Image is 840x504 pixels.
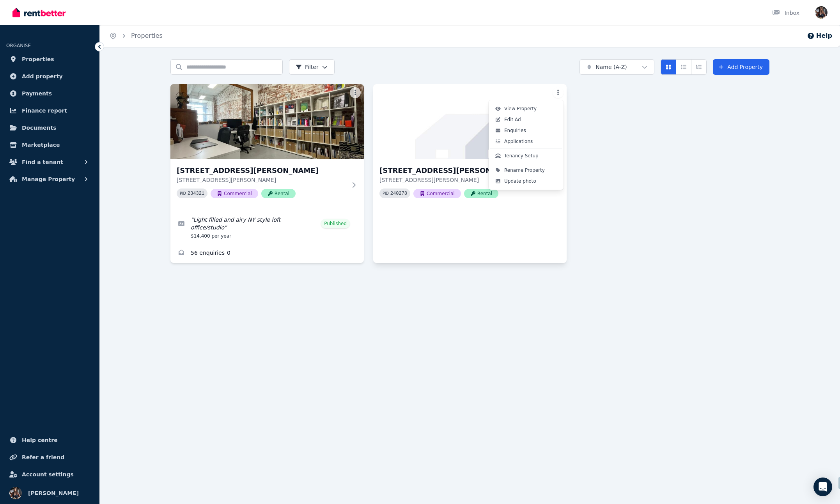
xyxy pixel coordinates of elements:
[504,153,539,159] span: Tenancy Setup
[489,100,564,190] div: More options
[22,12,38,19] div: v 4.0.25
[21,45,27,51] img: tab_domain_overview_orange.svg
[30,46,70,51] div: Domain Overview
[504,127,526,134] span: Enquiries
[20,20,86,26] div: Domain: [DOMAIN_NAME]
[504,167,545,173] span: Rename Property
[504,106,537,112] span: View Property
[12,12,19,19] img: logo_orange.svg
[86,46,131,51] div: Keywords by Traffic
[504,138,533,145] span: Applications
[504,116,521,123] span: Edit Ad
[504,178,536,184] span: Update photo
[12,20,19,26] img: website_grey.svg
[78,45,84,51] img: tab_keywords_by_traffic_grey.svg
